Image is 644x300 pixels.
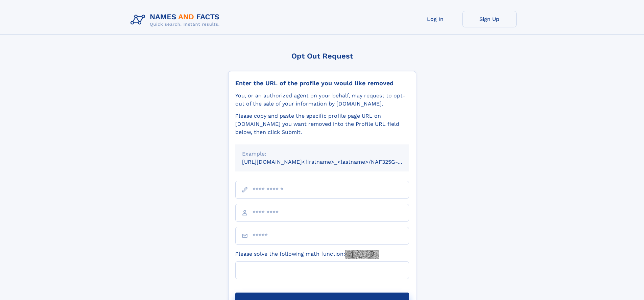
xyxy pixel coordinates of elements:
[235,250,379,259] label: Please solve the following math function:
[235,79,409,87] div: Enter the URL of the profile you would like removed
[235,112,409,136] div: Please copy and paste the specific profile page URL on [DOMAIN_NAME] you want removed into the Pr...
[242,150,402,158] div: Example:
[228,52,416,60] div: Opt Out Request
[235,92,409,108] div: You, or an authorized agent on your behalf, may request to opt-out of the sale of your informatio...
[408,11,462,27] a: Log In
[462,11,517,27] a: Sign Up
[242,159,422,165] small: [URL][DOMAIN_NAME]<firstname>_<lastname>/NAF325G-xxxxxxxx
[128,11,225,29] img: Logo Names and Facts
